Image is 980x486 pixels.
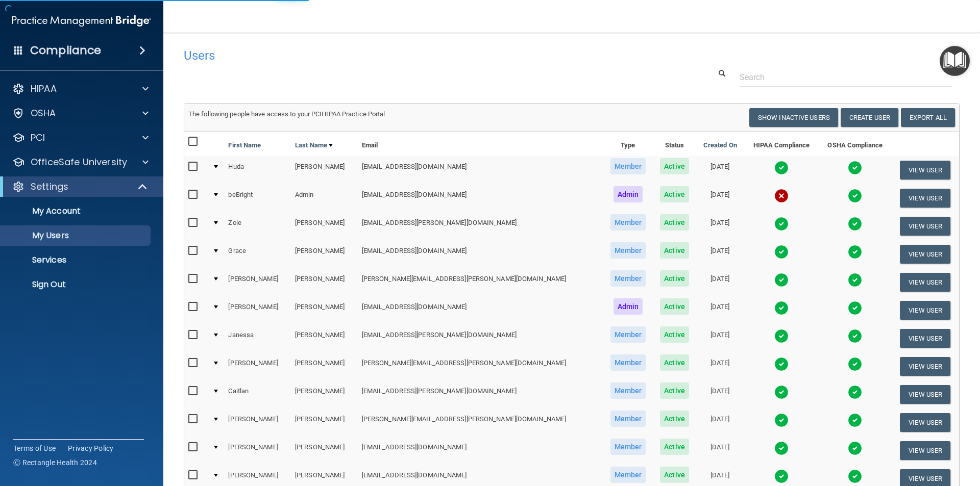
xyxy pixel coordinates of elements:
[291,408,358,437] td: [PERSON_NAME]
[901,108,955,127] a: Export All
[224,408,291,437] td: [PERSON_NAME]
[291,212,358,240] td: [PERSON_NAME]
[841,108,898,127] button: Create User
[900,441,950,460] button: View User
[12,11,151,31] img: PMB logo
[696,352,744,380] td: [DATE]
[696,437,744,465] td: [DATE]
[749,108,838,127] button: Show Inactive Users
[696,212,744,240] td: [DATE]
[900,245,950,264] button: View User
[774,357,789,371] img: tick.e7d51cea.svg
[610,382,646,399] span: Member
[900,189,950,208] button: View User
[900,217,950,236] button: View User
[774,273,789,287] img: tick.e7d51cea.svg
[295,139,333,151] a: Last Name
[848,385,862,399] img: tick.e7d51cea.svg
[848,245,862,259] img: tick.e7d51cea.svg
[188,110,385,118] span: The following people have access to your PCIHIPAA Practice Portal
[696,268,744,296] td: [DATE]
[774,245,789,259] img: tick.e7d51cea.svg
[610,439,646,455] span: Member
[31,107,56,119] p: OSHA
[660,158,689,174] span: Active
[660,214,689,231] span: Active
[224,268,291,296] td: [PERSON_NAME]
[291,352,358,380] td: [PERSON_NAME]
[610,411,646,427] span: Member
[291,437,358,465] td: [PERSON_NAME]
[291,380,358,408] td: [PERSON_NAME]
[848,413,862,427] img: tick.e7d51cea.svg
[610,242,646,259] span: Member
[184,49,630,62] h4: Users
[660,382,689,399] span: Active
[900,413,950,432] button: View User
[900,161,950,180] button: View User
[774,413,789,427] img: tick.e7d51cea.svg
[614,186,643,202] span: Admin
[358,296,603,324] td: [EMAIL_ADDRESS][DOMAIN_NAME]
[660,242,689,259] span: Active
[660,326,689,343] span: Active
[660,439,689,455] span: Active
[696,184,744,212] td: [DATE]
[224,352,291,380] td: [PERSON_NAME]
[696,324,744,352] td: [DATE]
[7,255,146,265] p: Services
[13,457,97,468] span: Ⓒ Rectangle Health 2024
[653,132,696,156] th: Status
[358,268,603,296] td: [PERSON_NAME][EMAIL_ADDRESS][PERSON_NAME][DOMAIN_NAME]
[358,132,603,156] th: Email
[696,380,744,408] td: [DATE]
[358,437,603,465] td: [EMAIL_ADDRESS][DOMAIN_NAME]
[30,43,101,58] h4: Compliance
[31,156,127,168] p: OfficeSafe University
[224,212,291,240] td: Zoie
[228,139,261,151] a: First Name
[900,385,950,404] button: View User
[774,441,789,455] img: tick.e7d51cea.svg
[610,326,646,343] span: Member
[848,189,862,203] img: tick.e7d51cea.svg
[224,437,291,465] td: [PERSON_NAME]
[610,354,646,371] span: Member
[848,357,862,371] img: tick.e7d51cea.svg
[224,156,291,184] td: Huda
[696,408,744,437] td: [DATE]
[7,231,146,241] p: My Users
[819,132,891,156] th: OSHA Compliance
[358,380,603,408] td: [EMAIL_ADDRESS][PERSON_NAME][DOMAIN_NAME]
[12,83,149,95] a: HIPAA
[774,301,789,315] img: tick.e7d51cea.svg
[224,296,291,324] td: [PERSON_NAME]
[12,156,149,168] a: OfficeSafe University
[12,132,149,144] a: PCI
[774,329,789,343] img: tick.e7d51cea.svg
[660,467,689,483] span: Active
[358,156,603,184] td: [EMAIL_ADDRESS][DOMAIN_NAME]
[224,380,291,408] td: Caitlan
[224,184,291,212] td: beBright
[774,385,789,399] img: tick.e7d51cea.svg
[291,296,358,324] td: [PERSON_NAME]
[7,206,146,216] p: My Account
[31,83,57,95] p: HIPAA
[358,184,603,212] td: [EMAIL_ADDRESS][DOMAIN_NAME]
[603,132,653,156] th: Type
[774,217,789,231] img: tick.e7d51cea.svg
[660,298,689,315] span: Active
[774,161,789,175] img: tick.e7d51cea.svg
[614,298,643,315] span: Admin
[610,214,646,231] span: Member
[31,132,45,144] p: PCI
[291,156,358,184] td: [PERSON_NAME]
[774,189,789,203] img: cross.ca9f0e7f.svg
[696,240,744,268] td: [DATE]
[703,139,737,151] a: Created On
[848,441,862,455] img: tick.e7d51cea.svg
[291,324,358,352] td: [PERSON_NAME]
[660,186,689,202] span: Active
[848,301,862,315] img: tick.e7d51cea.svg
